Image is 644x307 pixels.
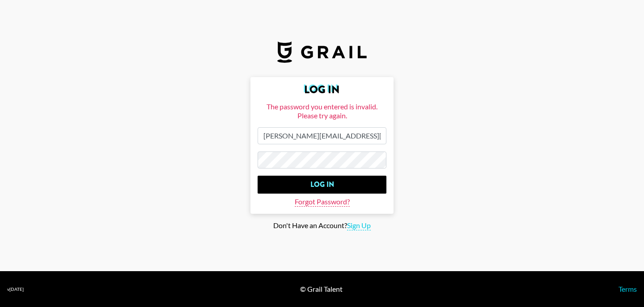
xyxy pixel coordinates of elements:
[7,286,24,292] div: v [DATE]
[295,197,350,207] span: Forgot Password?
[347,221,371,230] span: Sign Up
[7,221,637,230] div: Don't Have an Account?
[258,84,386,95] h2: Log In
[277,41,367,63] img: Grail Talent Logo
[258,102,386,120] div: The password you entered is invalid. Please try again.
[258,176,386,194] input: Log In
[258,127,386,144] input: Email
[300,285,343,294] div: © Grail Talent
[619,285,637,293] a: Terms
